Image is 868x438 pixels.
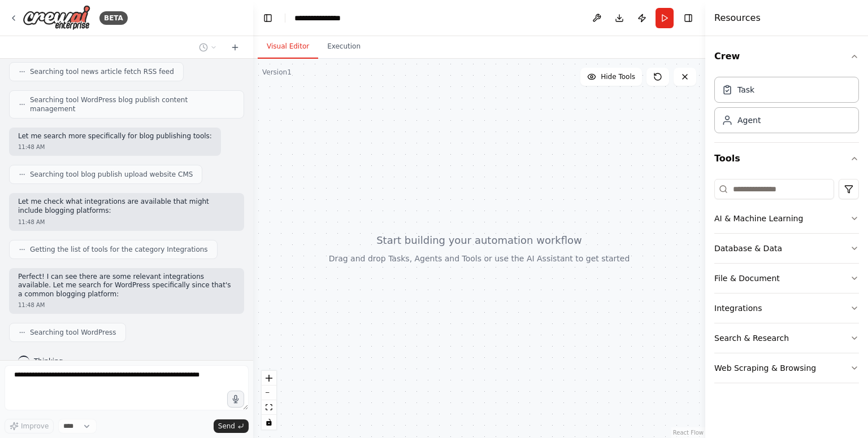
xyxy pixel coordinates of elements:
[18,18,27,27] img: logo_orange.svg
[214,419,249,433] button: Send
[262,371,276,386] button: zoom in
[32,18,55,27] div: v 4.0.25
[258,35,318,59] button: Visual Editor
[30,245,208,254] span: Getting the list of tools for the category Integrations
[714,234,859,263] button: Database & Data
[34,357,70,366] span: Thinking...
[21,422,49,431] span: Improve
[18,198,235,215] p: Let me check what integrations are available that might include blogging platforms:
[262,371,276,430] div: React Flow controls
[262,415,276,430] button: toggle interactivity
[112,65,121,75] img: tab_keywords_by_traffic_grey.svg
[262,386,276,400] button: zoom out
[318,35,370,59] button: Execution
[714,294,859,323] button: Integrations
[43,67,101,74] div: Domain Overview
[680,10,696,26] button: Hide right sidebar
[294,12,351,24] nav: breadcrumb
[218,422,235,431] span: Send
[30,95,235,113] span: Searching tool WordPress blog publish content management
[714,11,761,25] h4: Resources
[714,143,859,174] button: Tools
[714,204,859,233] button: AI & Machine Learning
[262,400,276,415] button: fit view
[714,264,859,293] button: File & Document
[714,353,859,383] button: Web Scraping & Browsing
[194,41,222,54] button: Switch to previous chat
[5,419,54,433] button: Improve
[30,328,116,337] span: Searching tool WordPress
[18,143,212,151] div: 11:48 AM
[737,84,754,95] div: Task
[260,10,276,26] button: Hide left sidebar
[580,68,642,86] button: Hide Tools
[737,115,761,126] div: Agent
[18,29,27,38] img: website_grey.svg
[226,41,244,54] button: Start a new chat
[30,67,174,76] span: Searching tool news article fetch RSS feed
[30,170,193,179] span: Searching tool blog publish upload website CMS
[714,323,859,353] button: Search & Research
[31,65,40,75] img: tab_domain_overview_orange.svg
[227,391,244,408] button: Click to speak your automation idea
[18,132,212,141] p: Let me search more specifically for blog publishing tools:
[18,218,235,226] div: 11:48 AM
[714,41,859,72] button: Crew
[714,72,859,142] div: Crew
[714,174,859,392] div: Tools
[23,5,90,30] img: Logo
[262,68,292,77] div: Version 1
[601,72,635,81] span: Hide Tools
[99,11,128,25] div: BETA
[29,29,124,38] div: Domain: [DOMAIN_NAME]
[18,273,235,299] p: Perfect! I can see there are some relevant integrations available. Let me search for WordPress sp...
[125,67,190,74] div: Keywords by Traffic
[673,430,704,436] a: React Flow attribution
[18,301,235,309] div: 11:48 AM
